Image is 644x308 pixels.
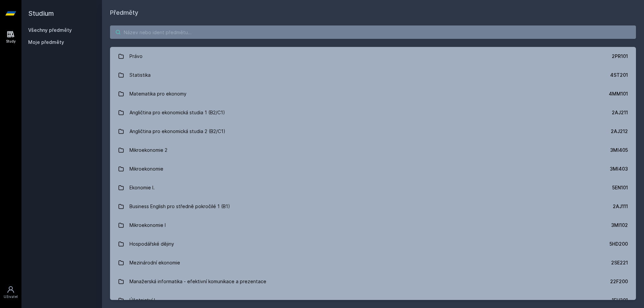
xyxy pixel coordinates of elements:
[612,297,628,304] div: 1FU201
[611,128,628,135] div: 2AJ212
[110,216,636,235] a: Mikroekonomie I 3MI102
[28,27,72,33] a: Všechny předměty
[110,160,636,178] a: Mikroekonomie 3MI403
[129,200,230,213] div: Business English pro středně pokročilé 1 (B1)
[129,68,151,82] div: Statistika
[129,87,186,101] div: Matematika pro ekonomy
[4,294,18,299] div: Uživatel
[612,109,628,116] div: 2AJ211
[611,259,628,266] div: 2SE221
[610,147,628,153] div: 3MI405
[129,50,143,63] div: Právo
[110,47,636,66] a: Právo 2PR101
[129,162,163,176] div: Mikroekonomie
[610,72,628,78] div: 4ST201
[110,235,636,253] a: Hospodářské dějiny 5HD200
[110,141,636,160] a: Mikroekonomie 2 3MI405
[110,178,636,197] a: Ekonomie I. 5EN101
[610,278,628,285] div: 22F200
[110,103,636,122] a: Angličtina pro ekonomická studia 1 (B2/C1) 2AJ211
[110,253,636,272] a: Mezinárodní ekonomie 2SE221
[129,256,180,269] div: Mezinárodní ekonomie
[609,90,628,97] div: 4MM101
[612,184,628,191] div: 5EN101
[611,222,628,229] div: 3MI102
[612,53,628,60] div: 2PR101
[129,181,155,194] div: Ekonomie I.
[110,197,636,216] a: Business English pro středně pokročilé 1 (B1) 2AJ111
[28,39,64,46] span: Moje předměty
[610,166,628,172] div: 3MI403
[6,39,16,44] div: Study
[110,84,636,103] a: Matematika pro ekonomy 4MM101
[129,237,174,251] div: Hospodářské dějiny
[110,8,636,17] h1: Předměty
[129,125,225,138] div: Angličtina pro ekonomická studia 2 (B2/C1)
[613,203,628,210] div: 2AJ111
[110,25,636,39] input: Název nebo ident předmětu…
[110,122,636,141] a: Angličtina pro ekonomická studia 2 (B2/C1) 2AJ212
[129,219,166,232] div: Mikroekonomie I
[1,27,20,47] a: Study
[129,106,225,119] div: Angličtina pro ekonomická studia 1 (B2/C1)
[129,275,266,288] div: Manažerská informatika - efektivní komunikace a prezentace
[609,241,628,247] div: 5HD200
[1,282,20,303] a: Uživatel
[110,66,636,84] a: Statistika 4ST201
[110,272,636,291] a: Manažerská informatika - efektivní komunikace a prezentace 22F200
[129,294,156,307] div: Účetnictví I.
[129,143,167,157] div: Mikroekonomie 2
